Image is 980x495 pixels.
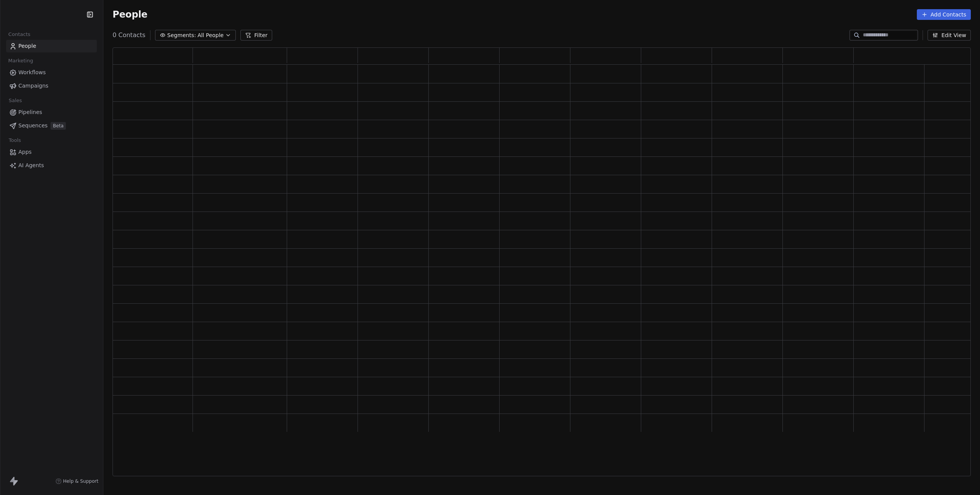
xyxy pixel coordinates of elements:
button: Add Contacts [917,9,971,20]
button: Filter [240,30,272,41]
a: Apps [6,146,97,158]
span: Workflows [18,68,46,77]
a: SequencesBeta [6,119,97,132]
span: People [18,42,36,50]
a: Help & Support [56,478,98,484]
span: Marketing [5,55,36,67]
span: People [113,9,147,20]
span: Contacts [5,29,34,40]
div: grid [113,65,971,477]
span: Help & Support [63,478,98,484]
a: Pipelines [6,106,97,119]
span: Tools [5,135,24,146]
span: Sequences [18,122,47,130]
span: Campaigns [18,82,48,90]
span: Sales [5,95,25,106]
span: Pipelines [18,108,42,116]
span: AI Agents [18,161,44,169]
span: Apps [18,148,32,156]
a: AI Agents [6,159,97,172]
a: Workflows [6,66,97,79]
span: Beta [51,122,66,130]
a: People [6,40,97,52]
span: All People [198,31,224,39]
span: 0 Contacts [113,31,145,40]
button: Edit View [928,30,971,41]
span: Segments: [167,31,196,39]
a: Campaigns [6,80,97,92]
